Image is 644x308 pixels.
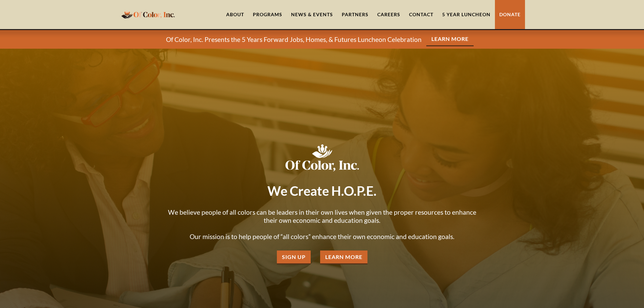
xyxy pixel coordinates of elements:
strong: We Create H.O.P.E. [267,183,377,198]
p: Of Color, Inc. Presents the 5 Years Forward Jobs, Homes, & Futures Luncheon Celebration [166,35,422,44]
a: home [119,6,177,22]
a: Sign Up [277,251,311,264]
p: We believe people of all colors can be leaders in their own lives when given the proper resources... [163,208,481,241]
div: Programs [253,11,282,18]
a: Learn More [426,32,474,46]
a: Learn More [320,251,367,264]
